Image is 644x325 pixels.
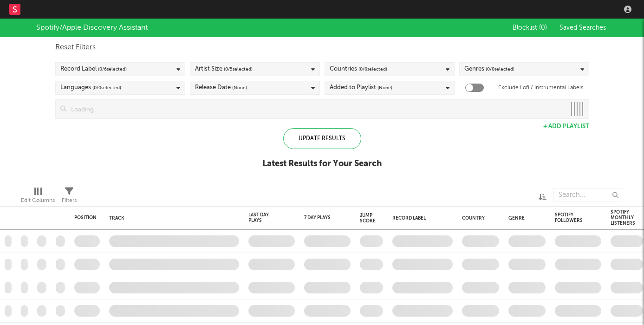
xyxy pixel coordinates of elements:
div: Languages [60,82,121,93]
input: Loading... [66,100,566,118]
span: ( 0 / 0 selected) [358,64,387,75]
span: ( 0 / 0 selected) [486,64,514,75]
span: Blocklist [513,25,547,31]
label: Exclude Lofi / Instrumental Labels [498,82,583,93]
div: Latest Results for Your Search [262,158,382,169]
div: Track [109,215,234,221]
button: + Add Playlist [543,123,589,130]
div: Genres [464,64,514,75]
div: Spotify Followers [555,212,587,223]
input: Search... [553,188,623,202]
span: (None) [377,82,392,93]
span: ( 0 / 6 selected) [98,64,127,75]
div: Jump Score [360,213,376,224]
div: Edit Columns [21,183,55,210]
div: Artist Size [195,64,253,75]
div: Last Day Plays [248,212,281,223]
div: Spotify Monthly Listeners [611,209,635,226]
div: Added to Playlist [330,82,392,93]
div: Filters [62,183,77,210]
div: Country [462,215,494,221]
div: Genre [508,215,541,221]
span: ( 0 ) [539,25,547,31]
span: ( 0 / 5 selected) [224,64,253,75]
div: Record Label [60,64,127,75]
span: ( 0 / 0 selected) [92,82,121,93]
div: Edit Columns [21,195,55,206]
span: (None) [232,82,247,93]
span: Saved Searches [559,25,608,31]
div: Release Date [195,82,247,93]
div: Position [74,215,97,221]
div: Countries [330,64,387,75]
button: Saved Searches [557,24,608,32]
div: Record Label [392,215,448,221]
div: 7 Day Plays [304,215,337,221]
div: Reset Filters [55,42,589,53]
div: Spotify/Apple Discovery Assistant [36,22,148,33]
div: Update Results [283,128,361,149]
div: Filters [62,195,77,206]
